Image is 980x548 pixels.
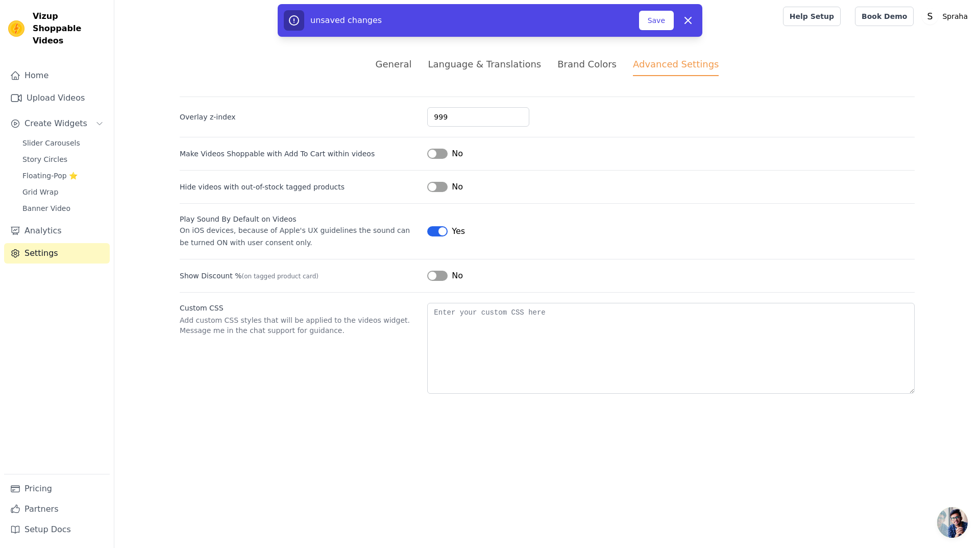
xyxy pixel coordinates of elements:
div: Brand Colors [557,57,617,71]
div: Advanced Settings [633,57,719,76]
div: General [376,57,412,71]
button: No [427,181,463,193]
a: Partners [4,499,110,519]
button: No [427,148,463,160]
button: Save [639,11,674,30]
span: Grid Wrap [22,187,58,197]
div: Play Sound By Default on Videos [180,214,419,224]
span: No [452,148,463,160]
span: No [452,181,463,193]
label: Overlay z-index [180,112,419,122]
a: Floating-Pop ⭐ [16,169,110,183]
p: Add custom CSS styles that will be applied to the videos widget. Message me in the chat support f... [180,315,419,336]
a: Setup Docs [4,519,110,540]
span: Floating-Pop ⭐ [22,171,78,181]
a: Home [4,65,110,86]
a: Analytics [4,221,110,241]
span: Banner Video [22,203,70,213]
a: Pricing [4,479,110,499]
span: unsaved changes [310,15,382,25]
div: Language & Translations [428,57,541,71]
button: Yes [427,225,465,237]
span: Yes [452,225,465,237]
a: Settings [4,243,110,264]
button: Create Widgets [4,113,110,134]
a: Grid Wrap [16,185,110,199]
span: Create Widgets [24,117,87,130]
label: Make Videos Shoppable with Add To Cart within videos [180,149,375,159]
a: Upload Videos [4,88,110,108]
a: Banner Video [16,201,110,216]
span: On iOS devices, because of Apple's UX guidelines the sound can be turned ON with user consent only. [180,226,410,247]
span: Story Circles [22,154,67,164]
label: Show Discount % [180,271,419,281]
a: Story Circles [16,152,110,166]
span: No [452,270,463,282]
div: Open chat [937,507,968,538]
label: Custom CSS [180,303,419,313]
a: Slider Carousels [16,136,110,150]
button: No [427,270,463,282]
span: (on tagged product card) [241,273,318,280]
span: Slider Carousels [22,138,80,148]
label: Hide videos with out-of-stock tagged products [180,182,419,192]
